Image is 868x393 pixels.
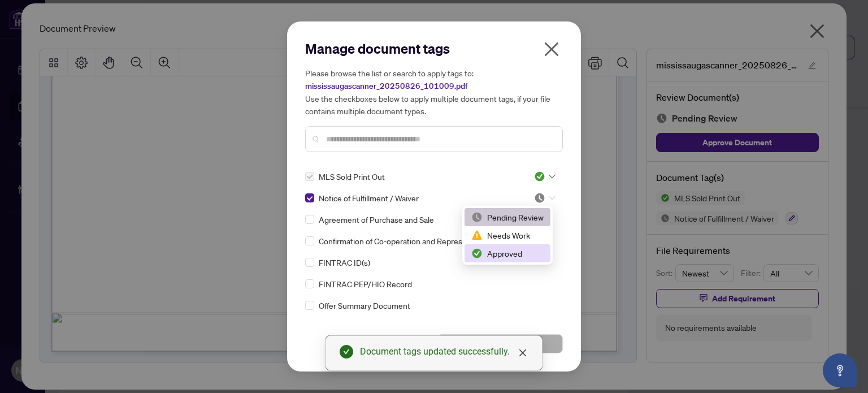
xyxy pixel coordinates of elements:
[471,229,544,241] div: Needs Work
[319,278,412,290] span: FINTRAC PEP/HIO Record
[319,170,385,183] span: MLS Sold Print Out
[437,334,563,353] button: Save
[465,226,550,244] div: Needs Work
[534,171,545,182] img: status
[305,334,431,353] button: Cancel
[823,353,857,387] button: Open asap
[305,67,563,117] h5: Please browse the list or search to apply tags to: Use the checkboxes below to apply multiple doc...
[340,345,353,359] span: check-circle
[471,247,544,260] div: Approved
[471,211,544,223] div: Pending Review
[518,348,527,357] span: close
[465,208,550,226] div: Pending Review
[305,40,563,58] h2: Manage document tags
[319,299,410,312] span: Offer Summary Document
[517,347,529,359] a: Close
[465,244,550,262] div: Approved
[319,213,434,226] span: Agreement of Purchase and Sale
[471,230,483,241] img: status
[534,192,545,204] img: status
[355,335,380,353] span: Cancel
[471,211,483,223] img: status
[319,235,543,247] span: Confirmation of Co-operation and Representation—Buyer/Seller
[360,345,528,359] div: Document tags updated successfully.
[471,248,483,259] img: status
[319,256,370,269] span: FINTRAC ID(s)
[305,81,467,91] span: mississaugascanner_20250826_101009.pdf
[319,192,419,204] span: Notice of Fulfillment / Waiver
[542,40,561,58] span: close
[534,171,555,182] span: Approved
[534,192,555,204] span: Pending Review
